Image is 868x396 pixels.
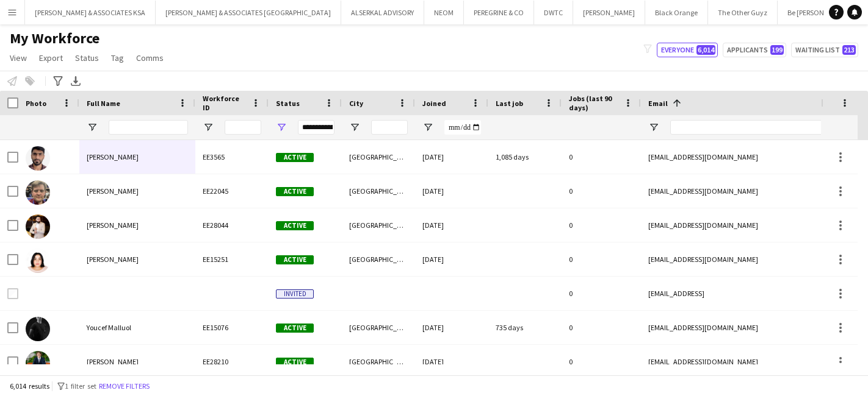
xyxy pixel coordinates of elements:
[39,52,63,63] span: Export
[770,45,784,55] span: 199
[562,208,641,242] div: 0
[562,140,641,174] div: 0
[195,140,269,174] div: EE3565
[203,94,247,112] span: Workforce ID
[708,1,778,24] button: The Other Guyz
[87,221,139,230] span: [PERSON_NAME]
[422,99,446,108] span: Joined
[87,357,139,366] span: [PERSON_NAME]
[96,380,152,393] button: Remove filters
[415,140,488,174] div: [DATE]
[10,29,99,48] span: My Workforce
[203,122,214,133] button: Open Filter Menu
[648,99,668,108] span: Email
[68,74,83,88] app-action-btn: Export XLSX
[156,1,341,24] button: [PERSON_NAME] & ASSOCIATES [GEOGRAPHIC_DATA]
[5,50,32,66] a: View
[65,381,96,391] span: 1 filter set
[562,174,641,208] div: 0
[34,50,68,66] a: Export
[26,180,50,205] img: Igor Dergachev
[276,255,314,264] span: Active
[342,140,415,174] div: [GEOGRAPHIC_DATA]
[415,345,488,378] div: [DATE]
[276,122,287,133] button: Open Filter Menu
[342,311,415,344] div: [GEOGRAPHIC_DATA]
[7,288,18,299] input: Row Selection is disabled for this row (unchecked)
[225,120,261,135] input: Workforce ID Filter Input
[444,120,481,135] input: Joined Filter Input
[342,242,415,276] div: [GEOGRAPHIC_DATA]
[488,140,562,174] div: 1,085 days
[648,122,659,133] button: Open Filter Menu
[464,1,534,24] button: PEREGRINE & CO
[111,52,124,63] span: Tag
[195,311,269,344] div: EE15076
[424,1,464,24] button: NEOM
[276,153,314,162] span: Active
[415,208,488,242] div: [DATE]
[573,1,645,24] button: [PERSON_NAME]
[562,277,641,310] div: 0
[842,45,856,55] span: 213
[342,345,415,378] div: [GEOGRAPHIC_DATA]
[136,52,164,63] span: Comms
[276,99,300,108] span: Status
[534,1,573,24] button: DWTC
[195,242,269,276] div: EE15251
[496,99,523,108] span: Last job
[106,50,129,66] a: Tag
[415,174,488,208] div: [DATE]
[26,317,50,341] img: Youcef Malluol
[10,52,27,63] span: View
[791,43,858,57] button: Waiting list213
[195,174,269,208] div: EE22045
[562,242,641,276] div: 0
[26,146,50,171] img: Umair Alam
[657,43,718,57] button: Everyone6,014
[276,324,314,333] span: Active
[276,289,314,299] span: Invited
[422,122,433,133] button: Open Filter Menu
[70,50,104,66] a: Status
[778,1,859,24] button: Be [PERSON_NAME]
[131,50,168,66] a: Comms
[87,255,139,264] span: [PERSON_NAME]
[87,186,139,196] span: [PERSON_NAME]
[569,94,619,112] span: Jobs (last 90 days)
[87,152,139,161] span: [PERSON_NAME]
[415,242,488,276] div: [DATE]
[415,311,488,344] div: [DATE]
[341,1,424,24] button: ALSERKAL ADVISORY
[562,345,641,378] div: 0
[349,99,363,108] span: City
[26,99,46,108] span: Photo
[276,187,314,196] span: Active
[195,208,269,242] div: EE28044
[87,323,131,332] span: Youcef Malluol
[562,311,641,344] div: 0
[342,208,415,242] div: [GEOGRAPHIC_DATA]
[349,122,360,133] button: Open Filter Menu
[26,351,50,375] img: Ryan Linford
[645,1,708,24] button: Black Orange
[25,1,156,24] button: [PERSON_NAME] & ASSOCIATES KSA
[696,45,715,55] span: 6,014
[723,43,786,57] button: Applicants199
[195,345,269,378] div: EE28210
[75,52,99,63] span: Status
[87,99,120,108] span: Full Name
[109,120,188,135] input: Full Name Filter Input
[51,74,65,88] app-action-btn: Advanced filters
[371,120,408,135] input: City Filter Input
[342,174,415,208] div: [GEOGRAPHIC_DATA]
[276,221,314,230] span: Active
[276,358,314,367] span: Active
[26,249,50,273] img: Nora Bensahli
[87,122,98,133] button: Open Filter Menu
[488,311,562,344] div: 735 days
[26,214,50,239] img: Ahmed Arshad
